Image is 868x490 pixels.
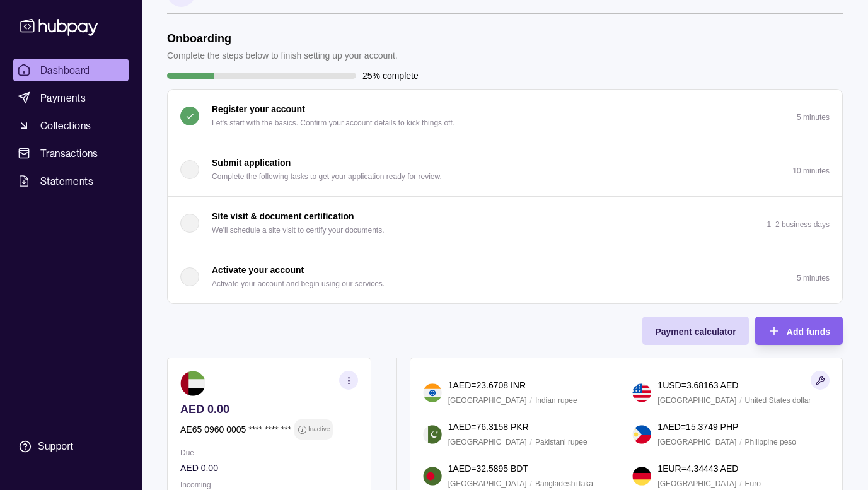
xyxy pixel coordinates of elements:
[448,420,529,434] p: 1 AED = 76.3158 PKR
[739,435,741,449] p: /
[13,86,129,109] a: Payments
[745,394,811,407] p: United States dollar
[40,118,91,133] span: Collections
[423,467,442,486] img: bd
[787,327,830,337] span: Add funds
[180,371,205,396] img: ae
[797,113,830,122] p: 5 minutes
[212,156,291,170] p: Submit application
[739,394,741,407] p: /
[745,435,796,449] p: Philippine peso
[13,170,129,192] a: Statements
[423,383,442,402] img: in
[180,461,358,475] p: AED 0.00
[448,435,527,449] p: [GEOGRAPHIC_DATA]
[530,435,532,449] p: /
[535,394,577,407] p: Indian rupee
[423,425,442,444] img: pk
[168,90,842,143] button: Register your account Let's start with the basics. Confirm your account details to kick things of...
[797,274,830,283] p: 5 minutes
[167,32,398,45] h1: Onboarding
[448,462,528,475] p: 1 AED = 32.5895 BDT
[168,197,842,250] button: Site visit & document certification We'll schedule a site visit to certify your documents.1–2 bus...
[308,423,330,436] p: Inactive
[212,223,385,237] p: We'll schedule a site visit to certify your documents.
[655,327,736,337] span: Payment calculator
[212,263,304,277] p: Activate your account
[13,142,129,165] a: Transactions
[642,317,748,345] button: Payment calculator
[657,378,738,392] p: 1 USD = 3.68163 AED
[38,440,73,453] div: Support
[180,446,358,460] p: Due
[657,420,738,434] p: 1 AED = 15.3749 PHP
[40,173,93,189] span: Statements
[535,435,587,449] p: Pakistani rupee
[530,394,532,407] p: /
[362,69,419,83] p: 25% complete
[168,143,842,196] button: Submit application Complete the following tasks to get your application ready for review.10 minutes
[40,90,86,105] span: Payments
[13,59,129,81] a: Dashboard
[180,402,358,416] p: AED 0.00
[657,394,736,407] p: [GEOGRAPHIC_DATA]
[632,467,651,486] img: de
[755,317,843,345] button: Add funds
[212,209,354,223] p: Site visit & document certification
[448,378,526,392] p: 1 AED = 23.6708 INR
[792,166,830,175] p: 10 minutes
[40,146,98,161] span: Transactions
[657,435,736,449] p: [GEOGRAPHIC_DATA]
[657,462,738,475] p: 1 EUR = 4.34443 AED
[40,62,90,78] span: Dashboard
[632,425,651,444] img: ph
[168,250,842,303] button: Activate your account Activate your account and begin using our services.5 minutes
[212,116,454,130] p: Let's start with the basics. Confirm your account details to kick things off.
[167,49,398,62] p: Complete the steps below to finish setting up your account.
[13,114,129,137] a: Collections
[13,433,129,460] a: Support
[632,383,651,402] img: us
[767,220,830,229] p: 1–2 business days
[448,394,527,407] p: [GEOGRAPHIC_DATA]
[212,277,385,291] p: Activate your account and begin using our services.
[212,170,442,184] p: Complete the following tasks to get your application ready for review.
[212,102,305,116] p: Register your account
